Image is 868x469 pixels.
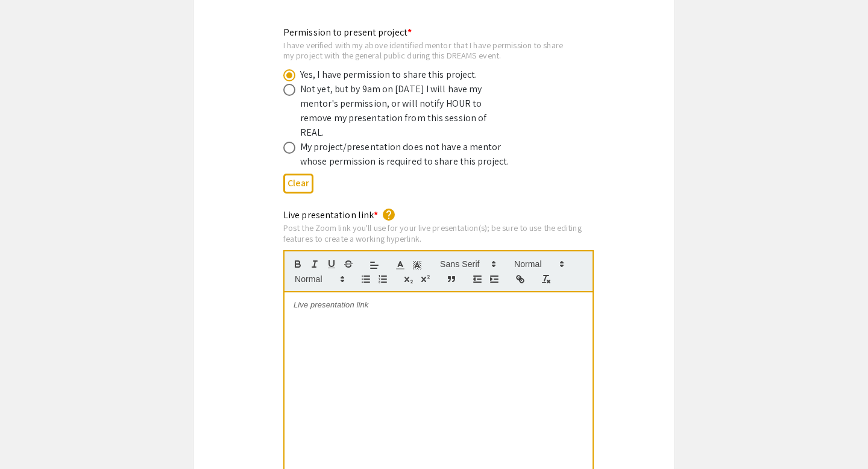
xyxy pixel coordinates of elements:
div: I have verified with my above identified mentor that I have permission to share my project with t... [283,40,565,61]
div: Yes, I have permission to share this project. [300,68,477,82]
iframe: Chat [9,415,51,460]
div: Post the Zoom link you'll use for your live presentation(s); be sure to use the editing features ... [283,222,594,244]
mat-icon: help [382,207,396,222]
div: Not yet, but by 9am on [DATE] I will have my mentor's permission, or will notify HOUR to remove m... [300,82,511,140]
mat-label: Permission to present project [283,26,412,39]
div: My project/presentation does not have a mentor whose permission is required to share this project. [300,140,511,169]
button: Clear [283,174,313,194]
mat-label: Live presentation link [283,209,378,221]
